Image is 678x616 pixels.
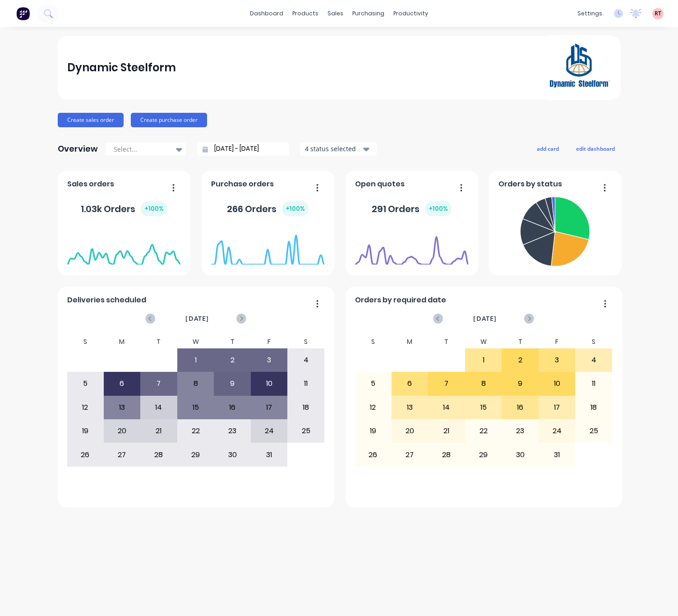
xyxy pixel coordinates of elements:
[429,443,465,466] div: 28
[177,335,214,348] div: W
[392,335,429,348] div: M
[178,372,214,395] div: 8
[141,372,177,395] div: 7
[67,59,176,77] div: Dynamic Steelform
[288,420,324,442] div: 25
[502,396,538,419] div: 16
[355,179,405,190] span: Open quotes
[141,201,167,216] div: + 100 %
[251,443,287,466] div: 31
[502,372,538,395] div: 9
[573,7,607,20] div: settings
[104,372,140,395] div: 6
[392,372,428,395] div: 6
[287,335,324,348] div: S
[214,372,250,395] div: 9
[67,179,114,190] span: Sales orders
[355,420,391,442] div: 19
[355,335,392,348] div: S
[466,443,502,466] div: 29
[185,314,209,324] span: [DATE]
[67,372,103,395] div: 5
[392,420,428,442] div: 20
[305,144,362,153] div: 4 status selected
[141,396,177,419] div: 14
[16,7,30,20] img: Factory
[539,443,575,466] div: 31
[67,295,146,306] span: Deliveries scheduled
[251,420,287,442] div: 24
[502,420,538,442] div: 23
[539,396,575,419] div: 17
[355,372,391,395] div: 5
[214,349,250,371] div: 2
[104,443,140,466] div: 27
[539,335,576,348] div: F
[178,396,214,419] div: 15
[282,201,309,216] div: + 100 %
[466,349,502,371] div: 1
[576,349,612,371] div: 4
[576,372,612,395] div: 11
[355,396,391,419] div: 12
[140,335,177,348] div: T
[211,179,274,190] span: Purchase orders
[429,396,465,419] div: 14
[104,335,141,348] div: M
[473,314,497,324] span: [DATE]
[214,335,251,348] div: T
[570,143,621,154] button: edit dashboard
[498,179,562,190] span: Orders by status
[104,420,140,442] div: 20
[141,420,177,442] div: 21
[466,396,502,419] div: 15
[323,7,348,20] div: sales
[58,113,124,127] button: Create sales order
[548,35,611,100] img: Dynamic Steelform
[58,140,98,158] div: Overview
[104,396,140,419] div: 13
[288,349,324,371] div: 4
[81,201,167,216] div: 1.03k Orders
[67,443,103,466] div: 26
[288,372,324,395] div: 11
[355,443,391,466] div: 26
[214,396,250,419] div: 16
[348,7,389,20] div: purchasing
[429,372,465,395] div: 7
[428,335,465,348] div: T
[392,396,428,419] div: 13
[288,396,324,419] div: 18
[655,9,661,18] span: RT
[178,443,214,466] div: 29
[141,443,177,466] div: 28
[372,201,452,216] div: 291 Orders
[214,420,250,442] div: 23
[251,335,288,348] div: F
[502,443,538,466] div: 30
[392,443,428,466] div: 27
[251,349,287,371] div: 3
[429,420,465,442] div: 21
[214,443,250,466] div: 30
[539,349,575,371] div: 3
[288,7,323,20] div: products
[502,335,539,348] div: T
[539,372,575,395] div: 10
[389,7,433,20] div: productivity
[466,420,502,442] div: 22
[300,142,377,156] button: 4 status selected
[465,335,502,348] div: W
[251,372,287,395] div: 10
[425,201,452,216] div: + 100 %
[227,201,309,216] div: 266 Orders
[67,396,103,419] div: 12
[576,396,612,419] div: 18
[178,349,214,371] div: 1
[245,7,288,20] a: dashboard
[502,349,538,371] div: 2
[531,143,565,154] button: add card
[576,420,612,442] div: 25
[178,420,214,442] div: 22
[251,396,287,419] div: 17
